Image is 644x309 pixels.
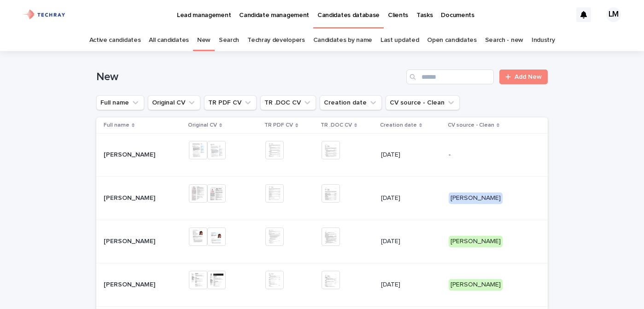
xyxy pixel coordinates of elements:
[321,120,352,130] p: TR .DOC CV
[485,29,523,51] a: Search - new
[381,29,419,51] a: Last updated
[515,74,542,80] span: Add New
[197,29,211,51] a: New
[427,29,476,51] a: Open candidates
[104,192,157,202] p: [PERSON_NAME]
[386,95,460,110] button: CV source - Clean
[219,29,239,51] a: Search
[96,220,548,263] tr: [PERSON_NAME][PERSON_NAME] [DATE][PERSON_NAME]
[104,236,157,245] p: [PERSON_NAME]
[449,279,503,291] div: [PERSON_NAME]
[96,134,548,177] tr: [PERSON_NAME][PERSON_NAME] [DATE]-
[104,149,157,159] p: [PERSON_NAME]
[247,29,304,51] a: Techray developers
[149,29,189,51] a: All candidates
[96,177,548,220] tr: [PERSON_NAME][PERSON_NAME] [DATE][PERSON_NAME]
[313,29,372,51] a: Candidates by name
[104,120,129,130] p: Full name
[449,236,503,247] div: [PERSON_NAME]
[320,95,382,110] button: Creation date
[449,151,526,159] p: -
[188,120,217,130] p: Original CV
[148,95,200,110] button: Original CV
[381,151,441,159] p: [DATE]
[448,120,494,130] p: CV source - Clean
[264,120,293,130] p: TR PDF CV
[104,279,157,289] p: [PERSON_NAME]
[204,95,257,110] button: TR PDF CV
[96,70,403,84] h1: New
[18,6,70,24] img: xG6Muz3VQV2JDbePcW7p
[449,192,503,204] div: [PERSON_NAME]
[89,29,141,51] a: Active candidates
[532,29,555,51] a: Industry
[381,194,441,202] p: [DATE]
[381,281,441,289] p: [DATE]
[406,70,494,84] input: Search
[96,95,144,110] button: Full name
[96,263,548,306] tr: [PERSON_NAME][PERSON_NAME] [DATE][PERSON_NAME]
[606,7,621,22] div: LM
[499,70,548,84] a: Add New
[381,238,441,245] p: [DATE]
[380,120,417,130] p: Creation date
[260,95,316,110] button: TR .DOC CV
